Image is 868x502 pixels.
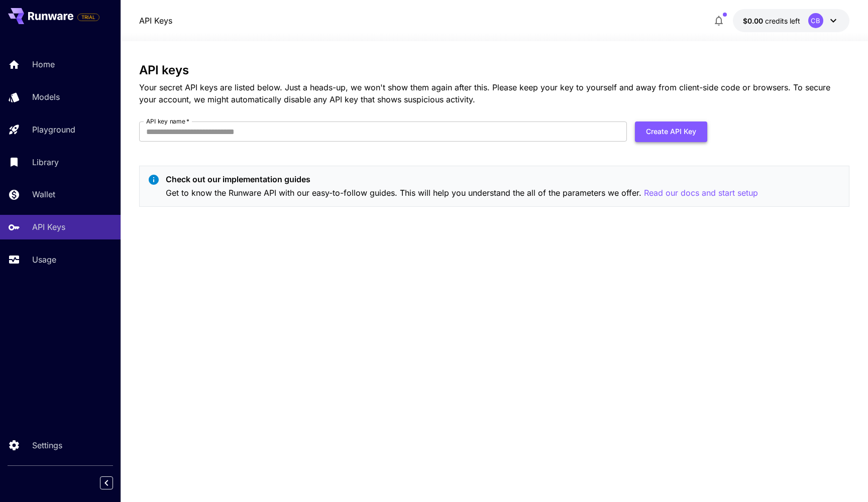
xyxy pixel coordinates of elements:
p: Check out our implementation guides [166,173,758,185]
p: Usage [32,254,56,266]
p: API Keys [32,221,65,233]
h3: API keys [139,63,849,77]
p: Settings [32,439,62,451]
p: Home [32,58,55,70]
button: Create API Key [635,121,707,142]
nav: breadcrumb [139,15,172,27]
span: TRIAL [78,14,99,21]
p: Library [32,156,59,168]
div: $0.00 [743,16,800,26]
div: Collapse sidebar [107,474,121,492]
p: Wallet [32,188,55,200]
span: $0.00 [743,17,765,25]
button: Collapse sidebar [100,476,113,489]
button: $0.00CB [733,9,849,32]
span: credits left [765,17,800,25]
button: Read our docs and start setup [644,187,758,199]
p: Models [32,91,60,103]
a: API Keys [139,15,172,27]
div: CB [808,13,823,28]
p: Get to know the Runware API with our easy-to-follow guides. This will help you understand the all... [166,187,758,199]
span: Add your payment card to enable full platform functionality. [77,11,99,23]
label: API key name [146,117,189,125]
p: Playground [32,123,75,136]
p: Your secret API keys are listed below. Just a heads-up, we won't show them again after this. Plea... [139,81,849,105]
